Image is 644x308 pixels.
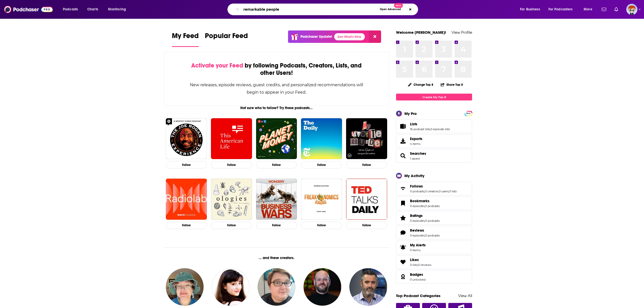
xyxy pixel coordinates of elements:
[449,190,457,193] a: 0 lists
[349,268,387,306] a: Dave Ross
[626,4,637,15] img: User Profile
[398,200,408,207] a: Bookmarks
[424,190,425,193] span: ,
[108,6,126,13] span: Monitoring
[398,214,408,221] a: Ratings
[303,268,341,306] img: Wes Reynolds
[410,263,418,267] a: 0 lists
[580,5,599,13] button: open menu
[410,157,420,160] a: 1 saved
[258,268,295,306] img: Jackie aka Jax
[410,213,440,218] a: Ratings
[431,127,450,131] a: 0 episode lists
[410,278,425,281] a: 0 unlocked
[410,190,424,193] a: 0 podcasts
[410,122,450,126] a: Lists
[380,8,401,11] span: Open Advanced
[626,4,637,15] span: Logged in as diana.griffin
[410,199,440,203] a: Bookmarks
[396,196,472,210] span: Bookmarks
[301,118,342,159] a: The Daily
[418,263,431,267] a: 0 reviews
[396,270,472,284] span: Badges
[404,111,417,116] div: My Pro
[465,111,471,115] a: PRO
[410,142,422,146] span: 4 items
[458,293,472,298] a: View All
[166,118,207,159] img: The Joe Rogan Experience
[626,4,637,15] button: Show profile menu
[346,161,387,168] button: Follow
[256,118,297,159] img: Planet Money
[212,268,249,306] a: Klaudia Amenábar
[211,179,252,220] img: Ologies with Alie Ward
[398,138,408,145] span: Exports
[410,258,419,262] span: Likes
[612,5,620,14] a: Show notifications dropdown
[172,31,199,47] a: My Feed
[584,6,592,13] span: More
[425,234,440,237] a: 0 podcasts
[84,5,101,13] a: Charts
[166,161,207,168] button: Follow
[104,5,133,13] button: open menu
[440,80,463,90] button: Share Top 8
[410,204,425,208] a: 0 episodes
[59,5,84,13] button: open menu
[378,6,403,12] button: Open AdvancedNew
[405,81,436,88] button: Change Top 8
[189,62,364,77] div: by following Podcasts, Creators, Lists, and other Users!
[211,161,252,168] button: Follow
[418,263,418,267] span: ,
[166,179,207,220] img: Radiolab
[545,5,580,13] button: open menu
[410,258,431,262] a: Likes
[396,119,472,133] span: Lists
[256,179,297,220] img: Business Wars
[410,219,425,223] a: 0 episodes
[396,30,446,35] a: Welcome [PERSON_NAME]!
[396,293,440,298] a: Top Podcast Categories
[164,106,389,110] div: Not sure who to follow? Try these podcasts...
[600,5,608,14] a: Show notifications dropdown
[410,122,417,126] span: Lists
[301,179,342,220] img: Freakonomics Radio
[425,190,438,193] a: 0 creators
[516,5,546,13] button: open menu
[87,6,98,13] span: Charts
[346,118,387,159] img: My Favorite Murder with Karen Kilgariff and Georgia Hardstark
[410,136,422,141] span: Exports
[300,35,332,39] p: Podchaser Update!
[396,149,472,163] span: Searches
[211,118,252,159] img: This American Life
[396,134,472,148] a: Exports
[410,243,426,247] span: My Alerts
[346,179,387,220] img: TED Talks Daily
[334,33,365,40] a: See What's New
[164,256,389,260] div: ... and these creators.
[398,185,408,192] a: Follows
[398,273,408,280] a: Badges
[398,152,408,159] a: Searches
[301,161,342,168] button: Follow
[398,244,408,251] span: My Alerts
[396,211,472,225] span: Ratings
[465,112,471,115] span: PRO
[166,222,207,229] button: Follow
[396,226,472,239] span: Reviews
[4,5,53,14] a: Podchaser - Follow, Share and Rate Podcasts
[398,229,408,236] a: Reviews
[396,94,472,100] a: Create My Top 8
[404,173,424,178] div: My Activity
[410,228,424,233] span: Reviews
